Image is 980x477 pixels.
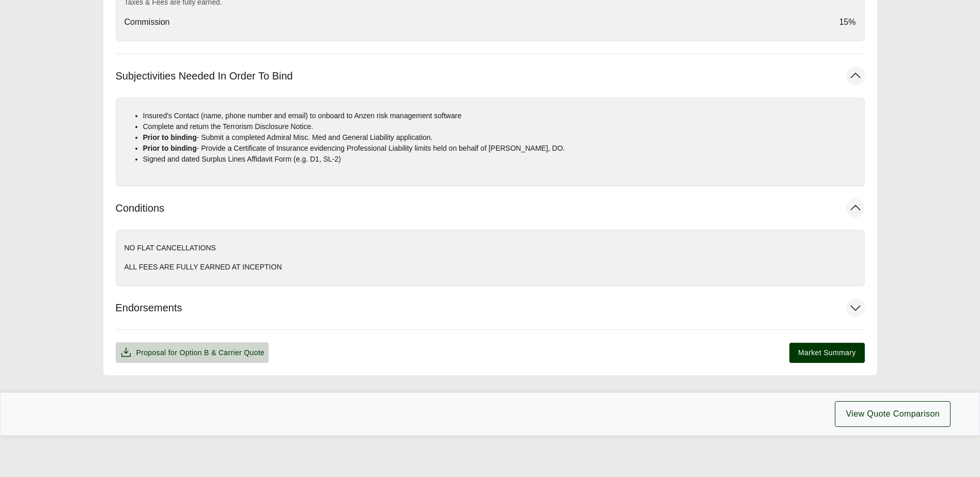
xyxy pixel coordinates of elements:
span: View Quote Comparison [846,408,940,420]
p: ALL FEES ARE FULLY EARNED AT INCEPTION [125,262,856,273]
strong: Prior to binding [143,133,197,141]
button: Endorsements [116,286,865,329]
button: Conditions [116,186,865,230]
span: 15% [839,16,855,28]
strong: Prior to binding [143,144,197,152]
p: Complete and return the Terrorism Disclosure Notice. [143,121,856,132]
button: Market Summary [789,343,864,363]
button: Proposal for Option B & Carrier Quote [116,342,269,363]
p: - Provide a Certificate of Insurance evidencing Professional Liability limits held on behalf of [... [143,143,856,154]
span: Endorsements [116,301,182,314]
p: - Submit a completed Admiral Misc. Med and General Liability application. [143,132,856,143]
p: NO FLAT CANCELLATIONS [125,243,856,253]
button: View Quote Comparison [835,401,951,427]
span: Market Summary [798,347,855,358]
p: Insured's Contact (name, phone number and email) to onboard to Anzen risk management software [143,110,856,121]
span: Subjectivities Needed In Order To Bind [116,70,293,83]
span: Option B [179,348,209,357]
span: & Carrier Quote [211,348,265,357]
p: Signed and dated Surplus Lines Affidavit Form (e.g. D1, SL-2) [143,154,856,165]
span: Conditions [116,202,165,215]
button: Subjectivities Needed In Order To Bind [116,54,865,98]
span: Proposal for [136,347,265,358]
span: Commission [125,16,170,28]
